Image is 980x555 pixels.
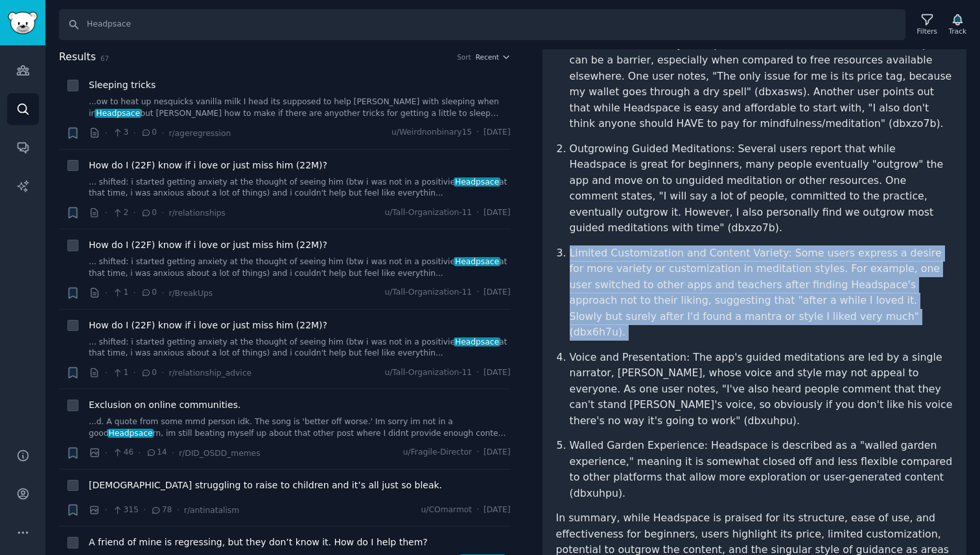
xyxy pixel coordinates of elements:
[391,127,472,139] span: u/Weirdnonbinary15
[484,127,510,139] span: [DATE]
[179,449,261,458] span: r/DID_OSDD_memes
[484,367,510,379] span: [DATE]
[89,416,511,439] a: ...d. A quote from some mmd person idk. The song is 'better off worse.' Im sorry im not in a good...
[384,287,472,299] span: u/Tall-Organization-11
[141,127,157,139] span: 0
[949,27,966,36] div: Track
[476,207,479,219] span: ·
[484,447,510,459] span: [DATE]
[484,504,510,516] span: [DATE]
[944,11,971,38] button: Track
[143,503,146,517] span: ·
[384,207,472,219] span: u/Tall-Organization-11
[89,256,511,279] a: ... shifted: i started getting anxiety at the thought of seeing him (btw i was not in a positivie...
[141,367,157,379] span: 0
[570,438,953,501] p: Walled Garden Experience: Headspace is described as a "walled garden experience," meaning it is s...
[570,37,953,132] p: Price and Accessibility: Multiple users mention that the cost of Headspace can be a barrier, espe...
[112,447,134,459] span: 46
[105,286,108,300] span: ·
[169,368,251,378] span: r/relationship_advice
[476,367,479,379] span: ·
[454,177,500,187] span: Headpsace
[484,287,510,299] span: [DATE]
[570,350,953,429] p: Voice and Presentation: The app's guided meditations are led by a single narrator, [PERSON_NAME],...
[89,159,327,172] a: How do I (22F) know if i love or just miss him (22M)?
[169,289,213,298] span: r/BreakUps
[133,286,135,300] span: ·
[89,238,327,252] a: How do I (22F) know if i love or just miss him (22M)?
[89,398,240,412] a: Exclusion on online communities.
[133,126,135,140] span: ·
[421,504,472,516] span: u/COmarmot
[176,503,179,517] span: ·
[89,479,442,492] a: [DEMOGRAPHIC_DATA] struggling to raise to children and it’s all just so bleak.
[917,27,937,36] div: Filters
[89,96,511,119] a: ...ow to heat up nesquicks vanilla milk I head its supposed to help [PERSON_NAME] with sleeping w...
[476,447,479,459] span: ·
[105,503,108,517] span: ·
[59,9,905,40] input: Search Keyword
[161,286,164,300] span: ·
[141,207,157,219] span: 0
[476,52,499,62] span: Recent
[484,207,510,219] span: [DATE]
[169,209,226,218] span: r/relationships
[403,447,472,459] span: u/Fragile-Director
[59,49,96,65] span: Results
[570,245,953,341] p: Limited Customization and Content Variety: Some users express a desire for more variety or custom...
[570,141,953,236] p: Outgrowing Guided Meditations: Several users report that while Headspace is great for beginners, ...
[133,366,135,379] span: ·
[150,504,172,516] span: 78
[146,447,167,459] span: 14
[476,127,479,139] span: ·
[476,52,511,62] button: Recent
[476,504,479,516] span: ·
[112,367,128,379] span: 1
[172,446,174,460] span: ·
[112,207,128,219] span: 2
[105,366,108,379] span: ·
[89,337,511,359] a: ... shifted: i started getting anxiety at the thought of seeing him (btw i was not in a positivie...
[133,206,135,220] span: ·
[161,366,164,379] span: ·
[108,429,154,438] span: Headpsace
[112,504,139,516] span: 315
[476,287,479,299] span: ·
[184,506,239,515] span: r/antinatalism
[100,54,109,62] span: 67
[457,52,471,62] div: Sort
[454,337,500,346] span: Headpsace
[95,109,141,118] span: Headpsace
[161,206,164,220] span: ·
[89,177,511,199] a: ... shifted: i started getting anxiety at the thought of seeing him (btw i was not in a positivie...
[161,126,164,140] span: ·
[169,129,231,138] span: r/ageregression
[89,536,428,549] a: A friend of mine is regressing, but they don’t know it. How do I help them?
[138,446,141,460] span: ·
[89,319,327,332] a: How do I (22F) know if i love or just miss him (22M)?
[454,257,500,266] span: Headpsace
[105,206,108,220] span: ·
[384,367,472,379] span: u/Tall-Organization-11
[112,287,128,299] span: 1
[112,127,128,139] span: 3
[105,126,108,140] span: ·
[8,12,38,34] img: GummySearch logo
[141,287,157,299] span: 0
[89,78,156,92] a: Sleeping tricks
[105,446,108,460] span: ·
